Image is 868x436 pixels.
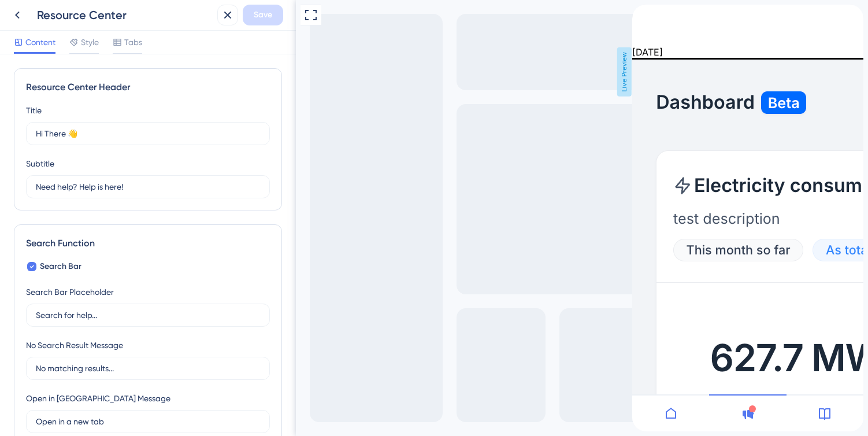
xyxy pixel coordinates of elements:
[26,391,170,405] div: Open in [GEOGRAPHIC_DATA] Message
[36,180,260,193] input: Description
[124,35,142,49] span: Tabs
[26,338,123,352] div: No Search Result Message
[84,6,88,15] div: 3
[26,80,270,94] div: Resource Center Header
[254,8,272,22] span: Save
[36,127,260,140] input: Title
[27,3,76,17] span: Help Centre
[36,415,260,428] input: Open in a new tab
[36,309,260,322] input: Search for help...
[81,35,99,49] span: Style
[26,104,42,117] div: Title
[243,5,283,25] button: Save
[26,285,114,299] div: Search Bar Placeholder
[40,260,81,274] span: Search Bar
[26,237,270,250] div: Search Function
[25,35,55,49] span: Content
[321,47,336,97] span: Live Preview
[37,7,213,23] div: Resource Center
[36,362,260,375] input: No matching results...
[26,157,54,171] div: Subtitle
